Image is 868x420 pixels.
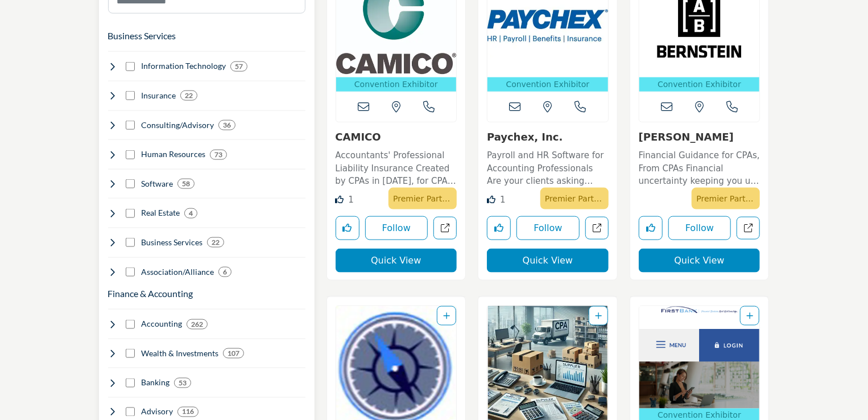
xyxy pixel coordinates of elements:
[487,146,609,188] a: Payroll and HR Software for Accounting Professionals Are your clients asking more questions about...
[336,131,457,143] h3: CAMICO
[126,267,135,277] input: Select Association/Alliance checkbox
[141,237,202,248] h4: Business Services: Office supplies, software, tech support, communications, travel
[737,217,760,240] a: Open bernstein in new tab
[191,320,203,328] b: 262
[365,216,428,240] button: Follow
[639,216,663,240] button: Like listing
[214,151,222,159] b: 73
[639,149,760,188] p: Financial Guidance for CPAs, From CPAs Financial uncertainty keeping you up at night? [PERSON_NAM...
[487,249,609,273] button: Quick View
[639,131,760,143] h3: Bernstein
[545,191,604,207] p: Premier Partner
[126,378,135,388] input: Select Banking checkbox
[487,149,609,188] p: Payroll and HR Software for Accounting Professionals Are your clients asking more questions about...
[141,377,170,388] h4: Banking: Banking, lending. merchant services
[487,131,563,143] a: Paychex, Inc.
[180,90,197,101] div: 22 Results For Insurance
[212,238,220,246] b: 22
[336,146,457,188] a: Accountants' Professional Liability Insurance Created by CPAs in [DATE], for CPAs, CAMICO provide...
[141,406,173,418] h4: Advisory: Advisory services provided by CPA firms
[639,146,760,188] a: Financial Guidance for CPAs, From CPAs Financial uncertainty keeping you up at night? [PERSON_NAM...
[141,90,176,101] h4: Insurance: Professional liability, healthcare, life insurance, risk management
[141,348,218,359] h4: Wealth & Investments: Wealth management, retirement planning, investing strategies
[516,216,580,240] button: Follow
[490,79,606,90] p: Convention Exhibitor
[141,120,214,131] h4: Consulting/Advisory: Business consulting, mergers & acquisitions, growth strategies
[126,179,135,188] input: Select Software checkbox
[179,379,187,387] b: 53
[141,149,205,160] h4: Human Resources: Payroll, benefits, HR consulting, talent acquisition, training
[639,306,760,409] img: First Bank
[393,191,452,207] p: Premier Partner
[223,348,244,359] div: 107 Results For Wealth & Investments
[182,408,194,416] b: 116
[126,238,135,247] input: Select Business Services checkbox
[443,311,450,320] a: Add To List
[126,349,135,358] input: Select Wealth & Investments checkbox
[642,79,758,90] p: Convention Exhibitor
[336,149,457,188] p: Accountants' Professional Liability Insurance Created by CPAs in [DATE], for CPAs, CAMICO provide...
[187,319,208,330] div: 262 Results For Accounting
[668,216,731,240] button: Follow
[184,208,197,219] div: 4 Results For Real Estate
[174,378,191,388] div: 53 Results For Banking
[746,311,753,320] a: Add To List
[235,63,243,71] b: 57
[223,268,227,276] b: 6
[228,349,239,357] b: 107
[189,209,193,217] b: 4
[177,407,199,417] div: 116 Results For Advisory
[177,179,195,189] div: 58 Results For Software
[639,131,734,143] a: [PERSON_NAME]
[223,121,231,129] b: 36
[433,217,457,240] a: Open camico in new tab
[185,92,193,100] b: 22
[207,237,224,248] div: 22 Results For Business Services
[126,150,135,159] input: Select Human Resources checkbox
[182,180,190,188] b: 58
[108,29,176,43] button: Business Services
[336,195,344,204] i: Like
[338,79,454,90] p: Convention Exhibitor
[639,249,760,273] button: Quick View
[108,287,193,300] button: Finance & Accounting
[141,266,214,278] h4: Association/Alliance: Membership/trade associations and CPA firm alliances
[336,249,457,273] button: Quick View
[141,178,173,190] h4: Software: Accounting sotware, tax software, workflow, etc.
[500,195,506,205] span: 1
[210,150,227,160] div: 73 Results For Human Resources
[336,216,359,240] button: Like listing
[126,62,135,71] input: Select Information Technology checkbox
[141,207,180,219] h4: Real Estate: Commercial real estate, office space, property management, home loans
[595,311,602,320] a: Add To List
[141,318,182,330] h4: Accounting: Financial statements, bookkeeping, auditing
[696,191,755,207] p: Premier Partner
[487,216,511,240] button: Like listing
[487,195,495,204] i: Like
[126,121,135,130] input: Select Consulting/Advisory checkbox
[336,131,381,143] a: CAMICO
[141,60,226,72] h4: Information Technology: Software, cloud services, data management, analytics, automation
[230,61,247,72] div: 57 Results For Information Technology
[487,131,609,143] h3: Paychex, Inc.
[218,267,232,277] div: 6 Results For Association/Alliance
[126,407,135,417] input: Select Advisory checkbox
[126,91,135,100] input: Select Insurance checkbox
[126,320,135,329] input: Select Accounting checkbox
[126,209,135,218] input: Select Real Estate checkbox
[348,195,354,205] span: 1
[218,120,235,130] div: 36 Results For Consulting/Advisory
[585,217,609,240] a: Open paychex in new tab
